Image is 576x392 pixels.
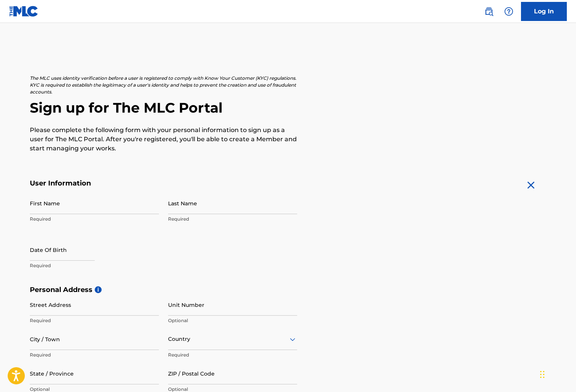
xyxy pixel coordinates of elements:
[30,352,159,358] p: Required
[481,4,497,19] a: Public Search
[525,179,537,191] img: close
[30,216,159,223] p: Required
[168,352,297,358] p: Required
[30,179,297,188] h5: User Information
[30,99,546,116] h2: Sign up for The MLC Portal
[30,286,546,294] h5: Personal Address
[501,4,516,19] div: Help
[538,355,576,392] iframe: Chat Widget
[95,286,102,293] span: i
[168,317,297,324] p: Optional
[504,7,513,16] img: help
[540,363,545,386] div: Drag
[30,75,297,95] p: The MLC uses identity verification before a user is registered to comply with Know Your Customer ...
[9,6,39,17] img: MLC Logo
[30,317,159,324] p: Required
[30,126,297,153] p: Please complete the following form with your personal information to sign up as a user for The ML...
[521,2,567,21] a: Log In
[484,7,493,16] img: search
[168,216,297,223] p: Required
[30,262,159,269] p: Required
